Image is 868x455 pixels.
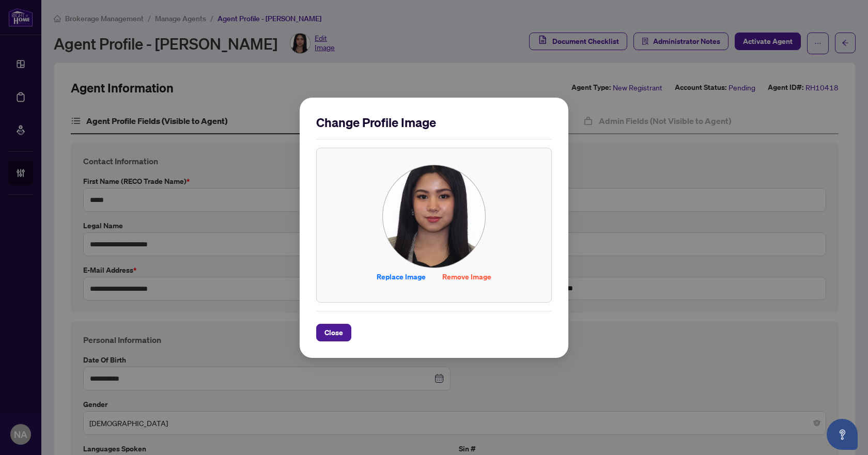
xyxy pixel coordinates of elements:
span: Remove Image [442,269,491,285]
button: Replace Image [368,268,434,286]
span: Replace Image [377,269,426,285]
img: Profile Icon [383,165,485,268]
h2: Change Profile Image [316,114,552,131]
button: Open asap [827,419,858,450]
span: Close [324,324,343,341]
button: Close [316,324,351,341]
button: Remove Image [434,268,500,286]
